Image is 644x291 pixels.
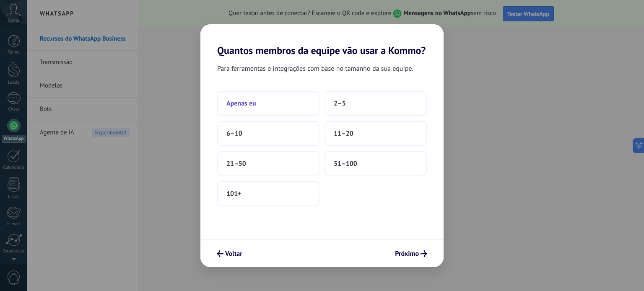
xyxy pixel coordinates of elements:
[391,247,431,261] button: Próximo
[213,247,246,261] button: Voltar
[226,99,256,108] span: Apenas eu
[325,91,427,116] button: 2–5
[226,129,242,138] span: 6–10
[325,151,427,176] button: 51–100
[226,190,241,198] span: 101+
[200,24,444,57] h2: Quantos membros da equipe vão usar a Kommo?
[226,160,246,168] span: 21–50
[217,121,319,146] button: 6–10
[334,160,357,168] span: 51–100
[217,151,319,176] button: 21–50
[334,129,353,138] span: 11–20
[217,63,413,74] span: Para ferramentas e integrações com base no tamanho da sua equipe.
[225,251,242,257] span: Voltar
[395,251,419,257] span: Próximo
[325,121,427,146] button: 11–20
[334,99,346,108] span: 2–5
[217,91,319,116] button: Apenas eu
[217,181,319,206] button: 101+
